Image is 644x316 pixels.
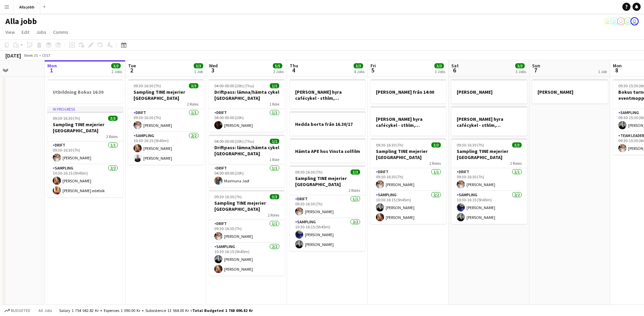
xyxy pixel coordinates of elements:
[192,308,253,313] span: Total Budgeted 1 768 696.82 kr
[5,52,21,59] div: [DATE]
[50,28,71,37] a: Comms
[33,28,49,37] a: Jobs
[3,307,31,314] button: Budgeted
[3,28,18,37] a: View
[36,29,46,35] span: Jobs
[11,308,30,313] span: Budgeted
[22,29,29,35] span: Edit
[59,308,253,313] div: Salary 1 754 042.82 kr + Expenses 1 090.00 kr + Subsistence 13 564.00 kr =
[5,16,37,26] h1: Alla jobb
[603,17,612,25] app-user-avatar: Stina Dahl
[53,29,68,35] span: Comms
[630,17,639,25] app-user-avatar: Emil Hasselberg
[37,308,53,313] span: All jobs
[617,17,625,25] app-user-avatar: Hedda Lagerbielke
[5,29,15,35] span: View
[19,28,32,37] a: Edit
[22,53,39,58] span: Week 35
[14,0,40,14] button: Alla jobb
[42,53,51,58] div: CEST
[610,17,618,25] app-user-avatar: August Löfgren
[624,17,632,25] app-user-avatar: Hedda Lagerbielke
